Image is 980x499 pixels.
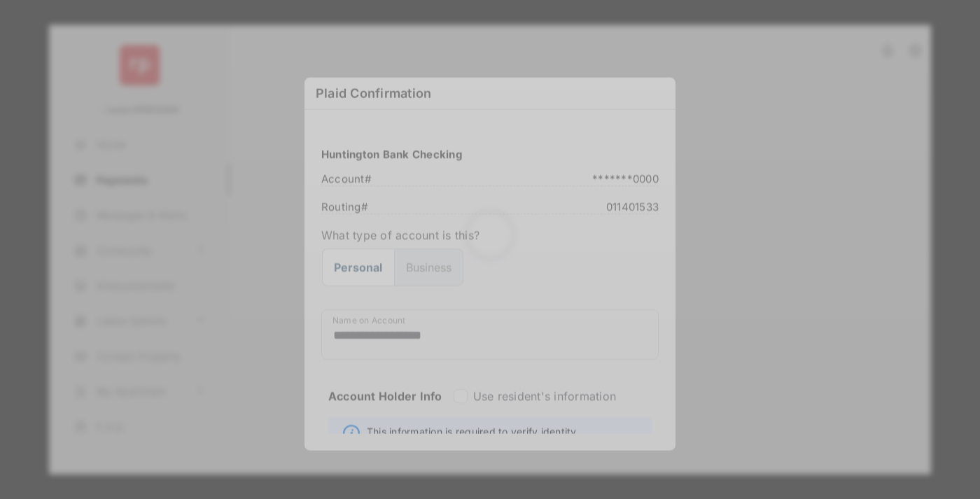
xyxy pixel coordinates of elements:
[321,199,372,210] span: Routing #
[321,147,659,160] h3: Huntington Bank Checking
[367,424,579,441] span: This information is required to verify identity.
[322,248,394,286] button: Personal
[328,388,442,428] strong: Account Holder Info
[602,199,659,210] span: 011401533
[321,171,376,182] span: Account #
[394,248,463,286] button: Business
[473,388,616,402] label: Use resident's information
[321,227,659,241] label: What type of account is this?
[304,77,675,109] h2: Plaid Confirmation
